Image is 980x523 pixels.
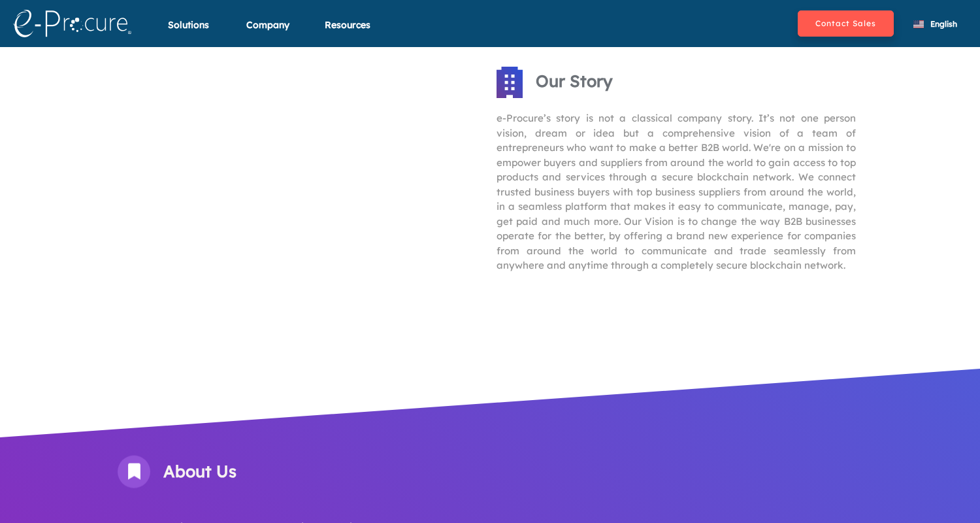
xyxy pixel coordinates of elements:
[497,111,856,273] h3: e-Procure’s story is not a classical company story. It’s not one person vision, dream or idea but...
[163,459,237,484] label: About Us
[325,18,370,48] div: Resources
[798,10,894,37] button: Contact Sales
[536,72,613,90] h1: Our Story
[497,67,523,98] img: About our story
[930,19,957,29] span: English
[246,18,289,48] div: Company
[13,10,131,37] img: logo
[168,18,209,48] div: Solutions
